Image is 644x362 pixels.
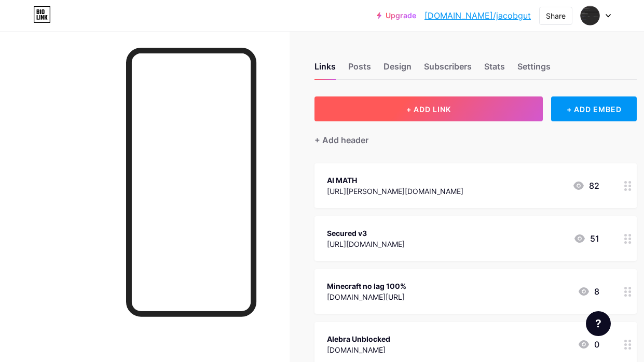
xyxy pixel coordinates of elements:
div: 51 [573,232,599,245]
div: + ADD EMBED [551,96,637,121]
div: [URL][DOMAIN_NAME] [327,239,405,249]
div: AI MATH [327,175,463,186]
a: [DOMAIN_NAME]/jacobgut [424,9,531,22]
div: Design [383,60,412,79]
div: Settings [517,60,551,79]
a: Upgrade [377,11,416,20]
div: 82 [572,179,599,192]
div: 0 [578,338,599,351]
div: Minecraft no lag 100% [327,281,406,291]
div: Share [546,10,566,21]
img: Jacob Gutierrez [580,6,600,25]
div: Stats [484,60,505,79]
div: Subscribers [424,60,472,79]
div: + Add header [314,134,368,146]
div: [DOMAIN_NAME][URL] [327,291,406,302]
div: 8 [578,285,599,298]
div: Secured v3 [327,228,405,239]
div: [DOMAIN_NAME] [327,344,390,355]
span: + ADD LINK [406,105,451,114]
div: Alebra Unblocked [327,333,390,344]
div: [URL][PERSON_NAME][DOMAIN_NAME] [327,186,463,197]
div: Posts [348,60,371,79]
div: Links [314,60,336,79]
button: + ADD LINK [314,96,543,121]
